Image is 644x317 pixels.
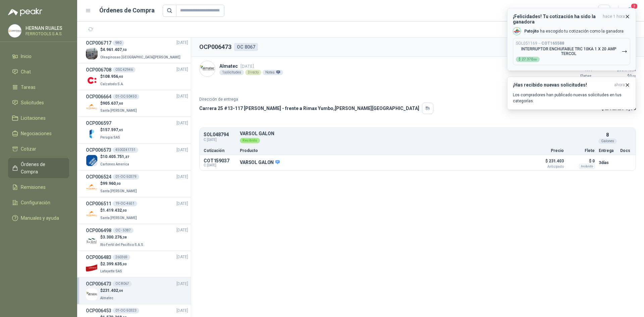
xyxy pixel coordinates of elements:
[21,68,31,75] span: Chat
[113,228,133,233] div: OC - 5387
[86,227,111,234] h3: OCP006498
[530,165,564,168] span: Anticipado
[176,40,188,46] span: [DATE]
[86,254,188,275] a: OCP006483260369[DATE] Company Logo$2.399.635,00Lafayette SAS
[86,48,98,59] img: Company Logo
[86,181,98,193] img: Company Logo
[522,58,537,61] span: 27.370
[507,76,636,110] button: ¡Has recibido nuevas solicitudes!ahora Los compradores han publicado nuevas solicitudes en tus ca...
[100,207,138,214] p: $
[113,174,139,179] div: 01-OC-50379
[204,132,236,137] p: SOL048794
[245,70,261,75] div: Directo
[86,307,111,314] h3: OCP006453
[103,288,123,293] span: 231.402
[176,147,188,153] span: [DATE]
[100,154,130,160] p: $
[8,96,69,109] a: Solicitudes
[86,235,98,247] img: Company Logo
[599,159,616,167] p: 3 días
[86,254,111,261] h3: OCP006483
[86,128,98,140] img: Company Logo
[100,162,129,166] span: Cartones America
[100,189,137,193] span: Santa [PERSON_NAME]
[234,43,258,51] div: OC 8067
[122,262,127,266] span: ,00
[103,208,127,213] span: 1.419.432
[86,146,188,167] a: OCP0065734500241731[DATE] Company Logo$10.405.751,27Cartones America
[86,280,111,287] h3: OCP006473
[176,93,188,100] span: [DATE]
[86,208,98,220] img: Company Logo
[103,74,123,79] span: 108.956
[568,157,595,165] p: $ 0
[21,53,32,60] span: Inicio
[86,39,111,47] h3: OCP006717
[240,160,280,166] p: VARSOL GALON
[240,138,260,143] div: Recibido
[113,40,124,46] div: 980
[100,82,124,86] span: Calzatodo S.A.
[100,296,113,300] span: Almatec
[86,288,98,300] img: Company Logo
[113,255,130,260] div: 260369
[113,201,137,206] div: 19-OC-4651
[100,269,122,273] span: Lafayette SAS
[176,201,188,207] span: [DATE]
[8,81,69,94] a: Tareas
[199,105,419,112] p: Carrera 25 #13-117 [PERSON_NAME] - frente a Rimax Yumbo , [PERSON_NAME][GEOGRAPHIC_DATA]
[86,39,188,60] a: OCP006717980[DATE] Company Logo$4.961.407,50Oleaginosas [GEOGRAPHIC_DATA][PERSON_NAME]
[86,119,188,141] a: OCP006597[DATE] Company Logo$157.597,65Perugia SAS
[176,66,188,73] span: [DATE]
[118,128,123,132] span: ,65
[103,262,127,266] span: 2.399.635
[176,254,188,260] span: [DATE]
[176,227,188,233] span: [DATE]
[507,8,636,71] button: ¡Felicidades! Tu cotización ha sido la ganadorahace 1 hora Company LogoPatojito ha escogido tu co...
[8,143,69,155] a: Cotizar
[620,149,632,153] p: Docs
[513,38,630,65] button: SOL051169→COT165588INTERRUPTOR ENCHUFABLE TRC 10KA 1 X 20 AMP TERCOL$27.370,00
[86,200,188,221] a: OCP00651119-OC-4651[DATE] Company Logo$1.419.432,00Santa [PERSON_NAME]
[100,136,120,139] span: Perugia SAS
[176,120,188,126] span: [DATE]
[624,5,636,17] button: 3
[113,67,136,72] div: OSC 42946
[8,24,21,37] img: Company Logo
[8,196,69,209] a: Configuración
[86,200,111,207] h3: OCP006511
[116,182,121,186] span: ,00
[86,227,188,248] a: OCP006498OC - 5387[DATE] Company Logo$3.300.276,38Rio Fertil del Pacífico S.A.S.
[103,47,127,52] span: 4.961.407
[204,137,236,143] span: C: [DATE]
[599,149,616,153] p: Entrega
[103,235,127,240] span: 3.300.276
[8,181,69,194] a: Remisiones
[204,149,236,153] p: Cotización
[524,29,624,34] p: ha escogido tu cotización como la ganadora
[614,82,625,88] span: ahora
[530,157,564,168] p: $ 231.403
[103,154,129,159] span: 10.405.751
[516,57,540,62] div: $
[99,6,155,15] h1: Órdenes de Compra
[118,75,123,78] span: ,40
[240,149,526,153] p: Producto
[100,100,138,107] p: $
[21,114,46,122] span: Licitaciones
[21,161,63,175] span: Órdenes de Compra
[8,8,42,16] img: Logo peakr
[122,235,127,239] span: ,38
[103,181,121,186] span: 99.960
[219,62,283,70] p: Almatec
[100,55,180,59] span: Oleaginosas [GEOGRAPHIC_DATA][PERSON_NAME]
[100,261,127,267] p: $
[113,281,132,286] div: OC 8067
[86,119,111,127] h3: OCP006597
[204,163,236,167] span: C: [DATE]
[100,243,144,247] span: Rio Fertil del Pacífico S.A.S.
[113,94,139,99] div: 01-OC-50450
[199,42,231,52] h2: OCP006473
[103,127,123,132] span: 157.597
[516,41,564,46] p: SOL051169 →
